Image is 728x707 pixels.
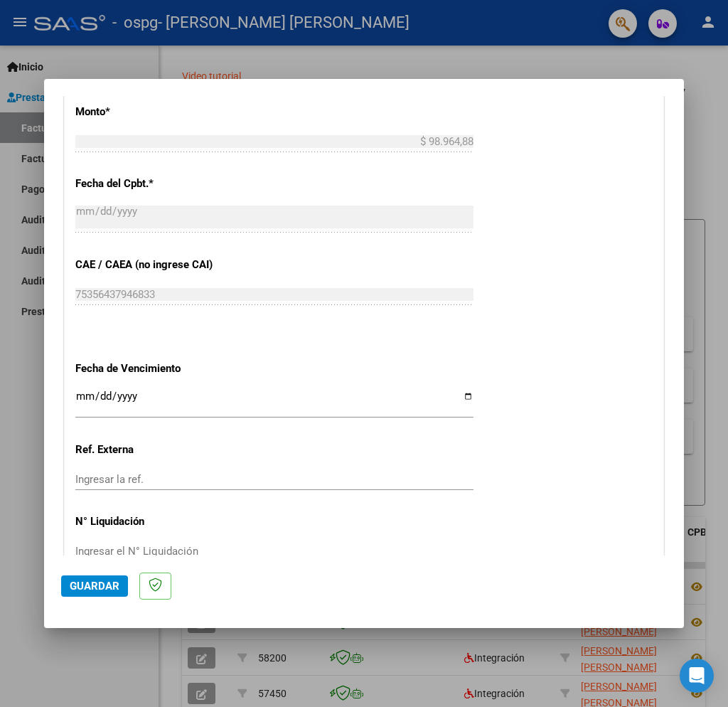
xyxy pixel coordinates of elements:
[75,104,249,120] p: Monto
[75,514,249,530] p: N° Liquidación
[61,575,128,597] button: Guardar
[75,257,249,273] p: CAE / CAEA (no ingrese CAI)
[75,176,249,192] p: Fecha del Cpbt.
[680,659,714,693] div: Open Intercom Messenger
[70,580,119,592] span: Guardar
[75,361,249,377] p: Fecha de Vencimiento
[75,442,249,458] p: Ref. Externa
